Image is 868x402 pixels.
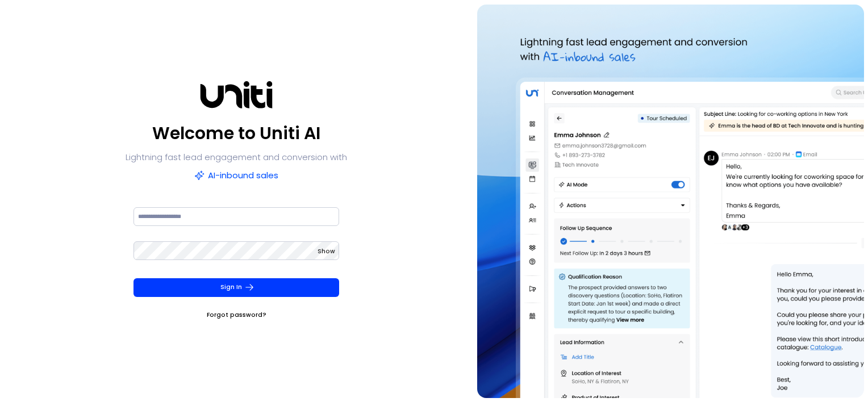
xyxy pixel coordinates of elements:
[318,246,335,257] button: Show
[207,309,266,321] a: Forgot password?
[194,167,278,183] p: AI-inbound sales
[126,149,347,165] p: Lightning fast lead engagement and conversion with
[477,5,864,398] img: auth-hero.png
[318,247,335,256] span: Show
[152,120,320,147] p: Welcome to Uniti AI
[133,278,340,297] button: Sign In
